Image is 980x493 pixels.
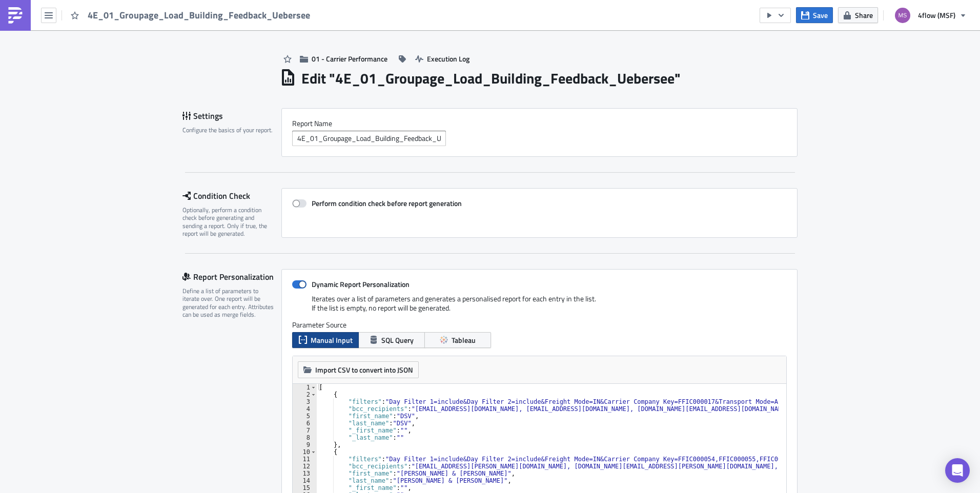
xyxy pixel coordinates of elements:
[293,384,317,391] div: 1
[295,51,393,67] button: 01 - Carrier Performance
[4,27,489,35] p: Please provide information about which transport orders will be delivered by which truck and whic...
[358,332,425,348] button: SQL Query
[311,335,353,345] span: Manual Input
[293,456,317,463] div: 11
[182,108,281,124] div: Settings
[293,434,317,441] div: 8
[293,470,317,477] div: 13
[293,484,317,491] div: 15
[813,10,828,20] span: Save
[292,119,787,128] label: Report Nam﻿e
[293,413,317,420] div: 5
[427,53,469,64] span: Execution Log
[182,126,275,134] div: Configure the basics of your report.
[182,206,275,238] div: Optionally, perform a condition check before generating and sending a report. Only if true, the r...
[293,398,317,405] div: 3
[88,9,311,21] span: 4E_01_Groupage_Load_Building_Feedback_Uebersee
[381,335,414,345] span: SQL Query
[4,77,489,93] p: Best regards, MSF Transport Control Tower
[312,198,462,209] strong: Perform condition check before report generation
[182,269,281,284] div: Report Personalization
[293,391,317,398] div: 2
[292,320,787,330] label: Parameter Source
[298,361,419,378] button: Import CSV to convert into JSON
[4,57,489,74] p: Your feedback is requested until 14:00 latest 1 working day before delivery (17:00 latest in case...
[182,188,281,203] div: Condition Check
[918,10,955,20] span: 4flow (MSF)
[292,294,787,320] div: Iterates over a list of parameters and generates a personalised report for each entry in the list...
[293,405,317,413] div: 4
[312,279,410,290] strong: Dynamic Report Personalization
[312,53,387,64] span: 01 - Carrier Performance
[293,427,317,434] div: 7
[315,364,413,375] span: Import CSV to convert into JSON
[894,7,911,24] img: Avatar
[301,69,681,88] h1: Edit " 4E_01_Groupage_Load_Building_Feedback_Uebersee "
[182,287,275,319] div: Define a list of parameters to iterate over. One report will be generated for each entry. Attribu...
[855,10,873,20] span: Share
[889,4,972,27] button: 4flow (MSF)
[945,458,970,483] div: Open Intercom Messenger
[4,38,489,54] p: Please note that your information is required for those transports, that will be delivered on the...
[4,4,489,105] body: Rich Text Area. Press ALT-0 for help.
[293,477,317,484] div: 14
[452,335,476,345] span: Tableau
[293,448,317,456] div: 10
[293,441,317,448] div: 9
[410,51,475,67] button: Execution Log
[293,420,317,427] div: 6
[292,332,359,348] button: Manual Input
[838,7,878,23] button: Share
[4,15,489,24] p: Attached Air/Sea transport orders have to be delivered within the next 8 working days at [GEOGRAP...
[293,463,317,470] div: 12
[424,332,491,348] button: Tableau
[796,7,833,23] button: Save
[7,7,24,24] img: PushMetrics
[4,4,489,12] p: Hello!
